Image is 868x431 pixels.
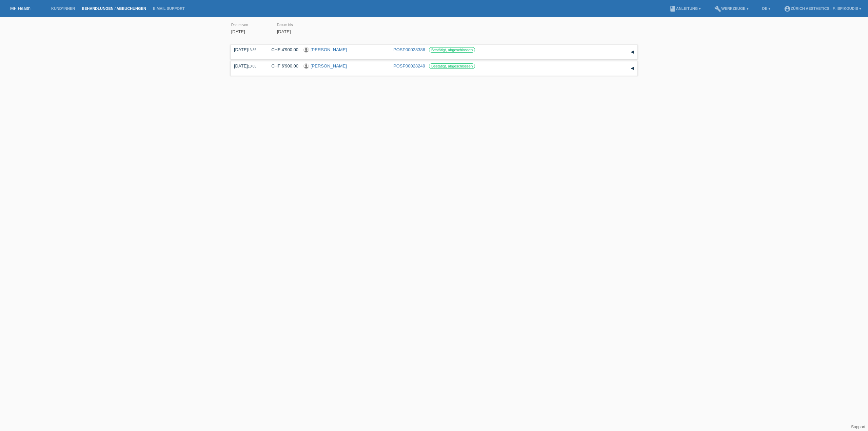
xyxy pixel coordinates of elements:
[666,6,704,11] a: bookAnleitung ▾
[714,5,721,12] i: build
[311,47,347,52] a: [PERSON_NAME]
[150,6,188,11] a: E-Mail Support
[393,63,425,68] a: POSP00028249
[48,6,78,11] a: Kund*innen
[266,47,298,52] div: CHF 4'900.00
[10,6,31,11] a: MF Health
[311,63,347,68] a: [PERSON_NAME]
[429,63,475,69] label: Bestätigt, abgeschlossen
[429,47,475,53] label: Bestätigt, abgeschlossen
[248,64,256,68] span: 10:06
[851,425,865,429] a: Support
[669,5,676,12] i: book
[393,47,425,52] a: POSP00028386
[627,63,637,74] div: auf-/zuklappen
[266,63,298,68] div: CHF 6'900.00
[234,47,261,52] div: [DATE]
[784,5,791,12] i: account_circle
[78,6,150,11] a: Behandlungen / Abbuchungen
[711,6,752,11] a: buildWerkzeuge ▾
[248,48,256,52] span: 13:35
[234,63,261,68] div: [DATE]
[759,6,774,11] a: DE ▾
[781,6,865,11] a: account_circleZürich Aesthetics - F. Ispikoudis ▾
[627,47,637,57] div: auf-/zuklappen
